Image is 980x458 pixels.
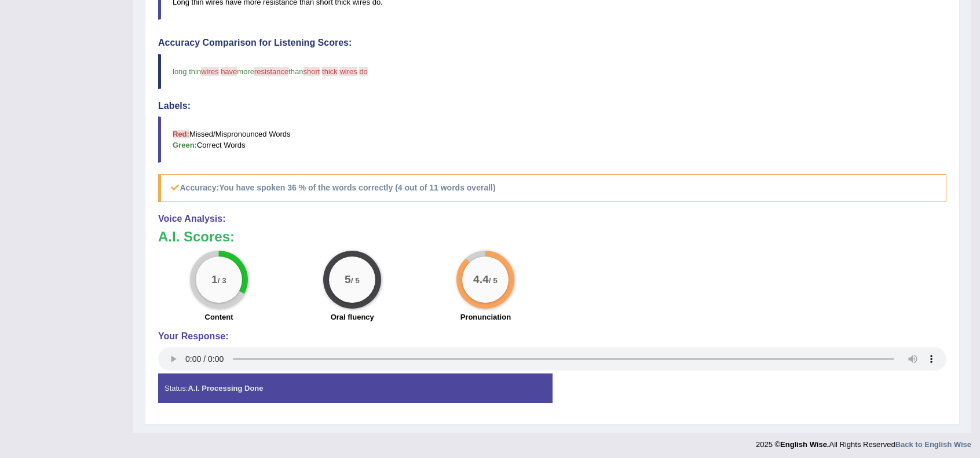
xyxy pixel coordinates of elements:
h4: Your Response: [158,331,946,342]
strong: A.I. Processing Done [188,384,263,393]
label: Content [205,312,233,323]
span: do [359,67,367,76]
span: wires [339,67,357,76]
label: Oral fluency [331,312,374,323]
big: 5 [345,273,351,286]
span: than [288,67,303,76]
small: / 5 [351,276,360,285]
big: 1 [211,273,218,286]
small: / 3 [218,276,226,285]
span: thick [322,67,338,76]
blockquote: Missed/Mispronounced Words Correct Words [158,116,946,163]
b: You have spoken 36 % of the words correctly (4 out of 11 words overall) [219,183,495,192]
div: 2025 © All Rights Reserved [756,433,971,450]
span: long thin [173,67,201,76]
span: short [303,67,320,76]
b: Green: [173,141,197,149]
small: / 5 [489,276,498,285]
span: resistance [254,67,288,76]
h5: Accuracy: [158,174,946,201]
big: 4.4 [473,273,489,286]
h4: Voice Analysis: [158,214,946,224]
div: Status: [158,373,553,403]
a: Back to English Wise [895,440,971,449]
span: more [237,67,254,76]
strong: English Wise. [780,440,829,449]
b: A.I. Scores: [158,229,235,244]
span: wires [201,67,218,76]
b: Red: [173,130,189,138]
span: have [221,67,237,76]
label: Pronunciation [460,312,511,323]
h4: Accuracy Comparison for Listening Scores: [158,38,946,48]
h4: Labels: [158,101,946,111]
